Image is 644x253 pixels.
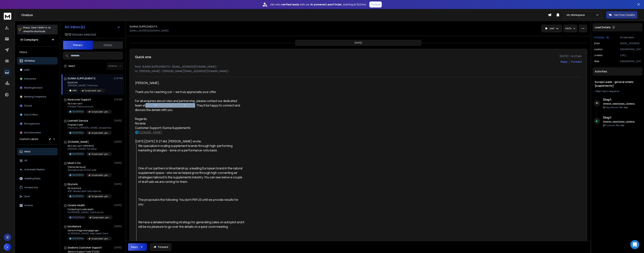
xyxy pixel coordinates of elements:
p: Get Free Credits [614,13,635,17]
p: Europe Leads - general emails [supplements] [92,237,110,240]
p: [EMAIL_ADDRESS][DOMAIN_NAME] [130,29,169,32]
p: from: SUNNA SUPPLEMENTS <[EMAIL_ADDRESS][DOMAIN_NAME]> [135,65,582,68]
p: Wrong person [24,122,40,125]
p: to: [PERSON_NAME] <[PERSON_NAME][EMAIL_ADDRESS][DOMAIN_NAME]> [135,69,582,73]
span: Cmd + Shift + k [31,25,48,30]
h1: Mush n Go [68,161,81,165]
button: All Inbox(s) [62,23,123,31]
p: Out Of Office [72,153,83,155]
button: Out of office [17,111,58,118]
button: Meeting Booked [17,84,58,92]
p: Europe Leads - general emails [supplements] [620,36,641,39]
p: All [24,159,27,162]
p: Campaign [594,36,605,39]
p: Out of office [24,113,38,116]
p: Automatic Replies [24,168,45,171]
p: [GEOGRAPHIC_DATA] [620,60,641,63]
p: Unread only [24,186,38,189]
button: Unread only [17,184,58,191]
div: Activities [593,67,643,76]
p: Lead [72,89,77,92]
p: Re: Quick one [68,187,112,190]
p: Out Of Office [72,110,83,113]
h1: SUNNA SUPPLEMENTS [130,25,157,28]
h1: SUNNA SUPPLEMENTS [68,77,95,80]
p: state [594,60,599,63]
p: Out Of Office [72,174,83,176]
label: Select [68,65,75,68]
h6: [PERSON_NAME][EMAIL_ADDRESS][DOMAIN_NAME] [603,103,636,105]
h1: InnoNature [68,225,81,228]
h1: Onebox [21,13,548,17]
p: Europe Leads - general emails [supplements] [92,132,110,134]
span: 1 Step [595,90,600,93]
p: location [594,48,603,51]
span: 11th, Sept [619,106,628,109]
button: All Campaigns [17,36,58,43]
p: Out Of Office [72,195,83,198]
button: Sent [17,193,58,200]
p: Europe Leads - general emails [supplements] [85,89,103,92]
h6: Step 1 : [603,115,636,120]
a: [EMAIL_ADDRESS][DOMAIN_NAME] [145,103,195,107]
p: [DATE] [114,225,123,228]
p: Inbox [24,150,31,153]
h6: [PERSON_NAME][EMAIL_ADDRESS][DOMAIN_NAME] [603,121,636,123]
h1: Europe Leads - general emails [supplements] [595,80,640,88]
p: Interested [24,77,36,80]
p: [DATE] [114,183,123,186]
p: My Workspace [567,13,586,17]
h6: Step 1 : [603,97,636,102]
div: Reply [131,245,138,249]
button: Interested [17,75,58,83]
p: Out Of Office [72,131,83,134]
h3: Filters [17,50,58,55]
p: 11:15 AM [114,98,123,101]
p: Hi [PERSON_NAME], vielen lieben Dank [68,232,112,235]
p: Reply Received [606,106,628,109]
p: [GEOGRAPHIC_DATA] [620,48,641,51]
p: All Status [24,59,35,62]
p: Lead [549,27,554,30]
strong: AI-powered Lead Finder, [310,3,342,6]
p: Europe Leads - general emails [supplements] [92,174,110,177]
div: Open Intercom Messenger [630,240,639,249]
p: [DATE] [114,140,123,143]
p: [URL][DOMAIN_NAME] [620,54,641,57]
h1: All Inbox(s) [65,25,85,29]
p: Wrong Person [72,216,84,219]
span: 11th, Sept [616,124,624,127]
button: Primary [63,41,93,50]
p: Thank you, [PERSON_NAME], we appreciate [68,126,113,129]
p: Hi [PERSON_NAME], Thank you for [68,211,113,214]
button: Awaiting Reply [17,175,58,182]
button: Meeting Completed [17,93,58,100]
h1: Nurecover Support [68,98,91,101]
h1: Curate Health [68,203,85,207]
p: Lead Details [595,25,611,29]
p: Votre demande (10783) a été [68,169,112,172]
button: V [4,243,11,251]
span: 12 / 12 [65,32,71,37]
p: Archive [24,204,33,207]
div: | [595,90,640,93]
p: [EMAIL_ADDRESS][DOMAIN_NAME] [620,42,641,45]
p: [DATE] [114,246,123,249]
button: Get Free Credits [606,11,637,19]
h1: Epycure [68,182,78,186]
p: [PERSON_NAME], Thank you [68,84,105,87]
p: Quick one [68,81,105,84]
p: Re: A win-win? (#161870) [68,144,112,147]
p: Lead [24,68,29,71]
button: Lead [17,66,58,74]
p: 12:07 PM [114,77,123,80]
p: Proposal inside [68,123,113,126]
button: Reply [128,243,147,251]
p: Europe Leads - general emails [supplements] [92,153,110,156]
button: Automatic Replies [17,166,58,173]
p: Deine Anfrage ist eingegangen [68,229,112,232]
button: Reply [561,60,568,64]
button: Closed [17,102,58,109]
